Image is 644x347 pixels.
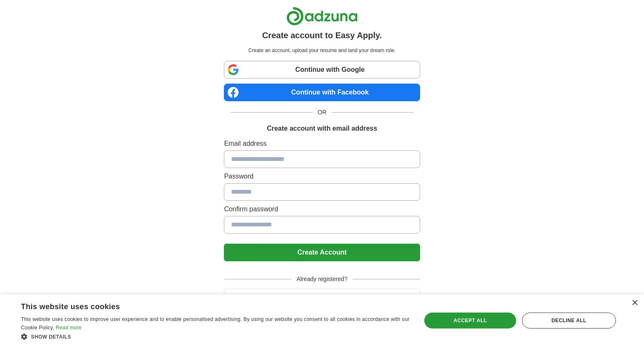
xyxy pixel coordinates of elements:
img: Adzuna logo [286,7,358,26]
a: Continue with Google [224,61,420,79]
label: Password [224,171,420,181]
h1: Create account to Easy Apply. [262,29,382,42]
div: Decline all [522,313,616,329]
div: Accept all [424,313,516,329]
label: Confirm password [224,204,420,214]
span: Show details [31,334,71,340]
span: Already registered? [291,275,352,284]
label: Email address [224,139,420,149]
p: Create an account, upload your resume and land your dream role. [226,47,418,54]
button: Create Account [224,244,420,261]
button: Login [224,289,420,306]
span: This website uses cookies to improve user experience and to enable personalised advertising. By u... [21,316,410,331]
a: Login [224,294,420,301]
h1: Create account with email address [267,124,377,134]
div: Show details [21,332,410,341]
a: Read more, opens a new window [56,325,82,331]
a: Continue with Facebook [224,84,420,101]
div: Close [631,300,638,306]
span: OR [313,108,332,117]
div: This website uses cookies [21,299,389,312]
